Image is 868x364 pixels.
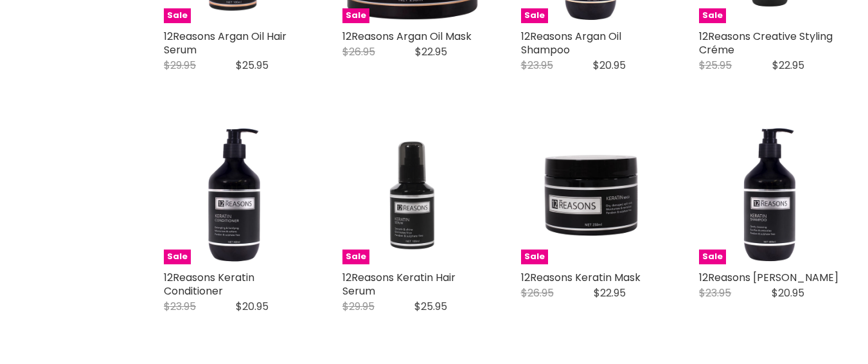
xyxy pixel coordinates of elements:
[236,58,269,73] span: $25.95
[521,58,553,73] span: $23.95
[521,8,548,23] span: Sale
[521,29,621,57] a: 12Reasons Argan Oil Shampoo
[342,270,456,298] a: 12Reasons Keratin Hair Serum
[699,250,726,264] span: Sale
[342,250,369,264] span: Sale
[164,8,191,23] span: Sale
[342,125,483,265] img: 12Reasons Keratin Hair Serum
[415,44,447,59] span: $22.95
[699,58,732,73] span: $25.95
[164,125,304,265] img: 12Reasons Keratin Conditioner
[414,299,447,314] span: $25.95
[772,286,804,300] span: $20.95
[164,125,304,265] a: 12Reasons Keratin Conditioner 12Reasons Keratin Conditioner Sale
[699,125,839,265] img: 12Reasons Keratin Shampoo
[342,125,483,265] a: 12Reasons Keratin Hair Serum Sale
[342,299,375,314] span: $29.95
[342,44,375,59] span: $26.95
[342,8,369,23] span: Sale
[772,58,804,73] span: $22.95
[699,125,839,265] a: 12Reasons Keratin Shampoo 12Reasons Keratin Shampoo Sale
[164,58,196,73] span: $29.95
[594,286,626,300] span: $22.95
[699,270,838,285] a: 12Reasons [PERSON_NAME]
[164,29,287,57] a: 12Reasons Argan Oil Hair Serum
[521,250,548,264] span: Sale
[236,299,269,314] span: $20.95
[699,286,731,300] span: $23.95
[164,299,196,314] span: $23.95
[521,270,641,285] a: 12Reasons Keratin Mask
[342,29,472,44] a: 12Reasons Argan Oil Mask
[699,8,726,23] span: Sale
[593,58,626,73] span: $20.95
[164,270,254,298] a: 12Reasons Keratin Conditioner
[521,286,554,300] span: $26.95
[521,125,661,265] img: 12Reasons Keratin Mask
[164,250,191,264] span: Sale
[521,125,661,265] a: 12Reasons Keratin Mask Sale
[699,29,833,57] a: 12Reasons Creative Styling Créme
